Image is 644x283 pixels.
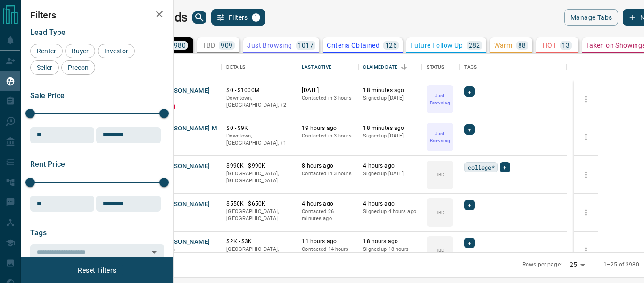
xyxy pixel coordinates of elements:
[363,208,417,215] p: Signed up 4 hours ago
[226,246,292,260] p: [GEOGRAPHIC_DATA], [GEOGRAPHIC_DATA]
[160,86,210,95] button: [PERSON_NAME]
[30,228,47,237] span: Tags
[226,86,292,94] p: $0 - $1000M
[302,208,354,223] p: Contacted 26 minutes ago
[468,163,495,172] span: college*
[503,163,506,172] span: +
[302,132,354,140] p: Contacted in 3 hours
[464,238,474,248] div: +
[30,9,164,21] h2: Filters
[363,238,417,246] p: 18 hours ago
[428,130,452,144] p: Just Browsing
[410,42,462,49] p: Future Follow Up
[468,238,471,248] span: +
[579,130,593,144] button: more
[156,54,222,80] div: Name
[385,42,397,49] p: 126
[518,42,526,49] p: 88
[469,42,480,49] p: 282
[302,200,354,208] p: 4 hours ago
[253,14,259,21] span: 1
[222,54,297,80] div: Details
[327,42,380,49] p: Criteria Obtained
[427,54,444,80] div: Status
[543,42,556,49] p: HOT
[464,86,474,97] div: +
[363,200,417,208] p: 4 hours ago
[68,47,92,55] span: Buyer
[30,160,65,169] span: Rent Price
[226,124,292,132] p: $0 - $9K
[464,54,477,80] div: Tags
[522,261,562,269] p: Rows per page:
[30,91,65,100] span: Sale Price
[579,168,593,182] button: more
[226,238,292,246] p: $2K - $3K
[358,54,422,80] div: Claimed Date
[468,200,471,210] span: +
[33,47,59,55] span: Renter
[33,64,56,71] span: Seller
[363,246,417,260] p: Signed up 18 hours ago
[30,28,66,37] span: Lead Type
[226,162,292,170] p: $990K - $990K
[579,243,593,257] button: more
[98,44,135,58] div: Investor
[297,54,358,80] div: Last Active
[61,60,95,75] div: Precon
[170,42,186,49] p: 3980
[363,54,397,80] div: Claimed Date
[464,200,474,210] div: +
[160,200,210,209] button: [PERSON_NAME]
[302,124,354,132] p: 19 hours ago
[422,54,460,80] div: Status
[302,246,354,260] p: Contacted 14 hours ago
[302,94,354,102] p: Contacted in 3 hours
[72,262,122,278] button: Reset Filters
[302,238,354,246] p: 11 hours ago
[436,247,445,254] p: TBD
[226,200,292,208] p: $550K - $650K
[101,47,132,55] span: Investor
[468,125,471,134] span: +
[494,42,512,49] p: Warm
[298,42,314,49] p: 1017
[30,60,59,75] div: Seller
[160,162,210,171] button: [PERSON_NAME]
[160,124,217,133] button: [PERSON_NAME] M
[302,170,354,178] p: Contacted in 3 hours
[202,42,215,49] p: TBD
[436,171,445,178] p: TBD
[363,124,417,132] p: 18 minutes ago
[464,124,474,135] div: +
[65,44,95,58] div: Buyer
[30,44,63,58] div: Renter
[397,60,411,74] button: Sort
[363,162,417,170] p: 4 hours ago
[226,132,292,147] p: Toronto
[302,162,354,170] p: 8 hours ago
[363,132,417,140] p: Signed up [DATE]
[148,246,161,259] button: Open
[363,94,417,102] p: Signed up [DATE]
[226,208,292,223] p: [GEOGRAPHIC_DATA], [GEOGRAPHIC_DATA]
[566,258,588,272] div: 25
[192,11,206,24] button: search button
[247,42,292,49] p: Just Browsing
[226,170,292,185] p: [GEOGRAPHIC_DATA], [GEOGRAPHIC_DATA]
[500,162,510,172] div: +
[226,94,292,109] p: West End, Toronto
[579,206,593,220] button: more
[302,86,354,94] p: [DATE]
[564,9,618,26] button: Manage Tabs
[460,54,567,80] div: Tags
[363,86,417,94] p: 18 minutes ago
[363,170,417,178] p: Signed up [DATE]
[579,92,593,106] button: more
[65,64,92,71] span: Precon
[221,42,232,49] p: 909
[603,261,639,269] p: 1–25 of 3980
[302,54,331,80] div: Last Active
[160,238,210,247] button: [PERSON_NAME]
[436,209,445,216] p: TBD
